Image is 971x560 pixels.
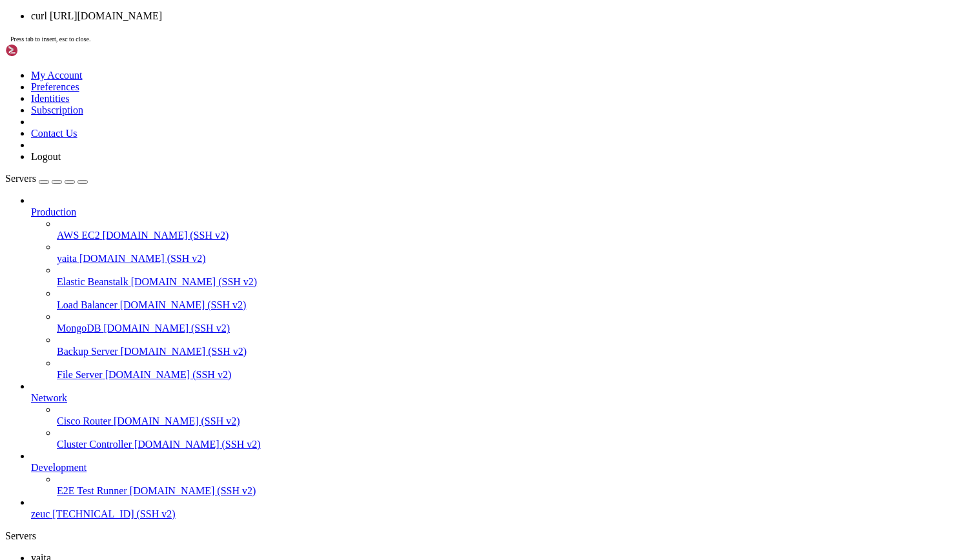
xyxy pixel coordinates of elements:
[31,392,966,404] a: Network
[57,253,77,264] span: yaita
[31,450,966,497] li: Development
[134,439,261,450] span: [DOMAIN_NAME] (SSH v2)
[31,497,966,520] li: zeuc [TECHNICAL_ID] (SSH v2)
[31,70,83,81] a: My Account
[5,301,802,312] x-row: *** System restart required ***
[57,474,966,497] li: E2E Test Runner [DOMAIN_NAME] (SSH v2)
[105,369,232,380] span: [DOMAIN_NAME] (SSH v2)
[57,265,966,288] li: Elastic Beanstalk [DOMAIN_NAME] (SSH v2)
[31,462,966,474] a: Development
[5,323,802,334] x-row: : $ curl
[31,381,966,450] li: Network
[121,346,247,357] span: [DOMAIN_NAME] (SSH v2)
[57,369,966,381] a: File Server [DOMAIN_NAME] (SSH v2)
[31,508,50,519] span: zeuc
[57,369,103,380] span: File Server
[57,439,966,450] a: Cluster Controller [DOMAIN_NAME] (SSH v2)
[57,323,101,334] span: MongoDB
[31,392,67,403] span: Network
[31,151,61,162] a: Logout
[57,299,118,310] span: Load Balancer
[57,404,966,427] li: Cisco Router [DOMAIN_NAME] (SSH v2)
[5,173,36,184] span: Servers
[31,206,966,218] a: Production
[31,195,966,381] li: Production
[5,181,802,192] x-row: [URL][DOMAIN_NAME]
[5,5,802,16] x-row: Welcome to Ubuntu 24.04.3 LTS (GNU/Linux 6.14.0-1011-aws x86_64)
[5,257,802,268] x-row: Enable ESM Apps to receive additional future security updates.
[5,159,802,170] x-row: compliance features.
[31,10,966,22] li: curl [URL][DOMAIN_NAME]
[57,323,966,334] a: MongoDB [DOMAIN_NAME] (SSH v2)
[31,105,83,115] a: Subscription
[57,253,966,265] a: yaita [DOMAIN_NAME] (SSH v2)
[5,115,802,126] x-row: Memory usage: 57% IPv4 address for enX0: [TECHNICAL_ID]
[114,415,240,426] span: [DOMAIN_NAME] (SSH v2)
[5,225,802,235] x-row: 2 updates can be applied immediately.
[31,206,76,217] span: Production
[174,323,179,334] div: (31, 29)
[103,323,230,334] span: [DOMAIN_NAME] (SSH v2)
[57,334,966,357] li: Backup Server [DOMAIN_NAME] (SSH v2)
[57,299,966,311] a: Load Balancer [DOMAIN_NAME] (SSH v2)
[57,230,966,241] a: AWS EC2 [DOMAIN_NAME] (SSH v2)
[57,485,127,496] span: E2E Test Runner
[5,268,802,279] x-row: See [URL][DOMAIN_NAME] or run: sudo pro status
[57,427,966,450] li: Cluster Controller [DOMAIN_NAME] (SSH v2)
[5,312,802,323] x-row: Last login: [DATE] from [TECHNICAL_ID]
[57,276,128,287] span: Elastic Beanstalk
[57,218,966,241] li: AWS EC2 [DOMAIN_NAME] (SSH v2)
[57,415,966,427] a: Cisco Router [DOMAIN_NAME] (SSH v2)
[131,276,258,287] span: [DOMAIN_NAME] (SSH v2)
[5,173,88,184] a: Servers
[5,44,79,57] img: Shellngn
[5,27,802,38] x-row: * Documentation: [URL][DOMAIN_NAME]
[31,81,79,92] a: Preferences
[5,126,802,137] x-row: Swap usage: 0%
[124,323,129,334] span: ~
[5,323,119,334] span: ubuntu@ip-172-31-91-17
[57,485,966,497] a: E2E Test Runner [DOMAIN_NAME] (SSH v2)
[57,415,111,426] span: Cisco Router
[5,104,802,115] x-row: Usage of /: 26.5% of 28.02GB Users logged in: 0
[31,93,70,104] a: Identities
[57,230,100,241] span: AWS EC2
[57,311,966,334] li: MongoDB [DOMAIN_NAME] (SSH v2)
[57,241,966,265] li: yaita [DOMAIN_NAME] (SSH v2)
[5,148,802,159] x-row: * Ubuntu Pro delivers the most comprehensive open source security and
[130,485,256,496] span: [DOMAIN_NAME] (SSH v2)
[103,230,229,241] span: [DOMAIN_NAME] (SSH v2)
[31,462,87,473] span: Development
[31,128,77,139] a: Contact Us
[57,346,966,357] a: Backup Server [DOMAIN_NAME] (SSH v2)
[79,253,206,264] span: [DOMAIN_NAME] (SSH v2)
[57,346,118,357] span: Backup Server
[5,235,802,246] x-row: To see these additional updates run: apt list --upgradable
[57,357,966,381] li: File Server [DOMAIN_NAME] (SSH v2)
[5,49,802,60] x-row: * Support: [URL][DOMAIN_NAME]
[5,203,802,214] x-row: Expanded Security Maintenance for Applications is not enabled.
[57,288,966,311] li: Load Balancer [DOMAIN_NAME] (SSH v2)
[10,35,90,43] span: Press tab to insert, esc to close.
[57,439,132,450] span: Cluster Controller
[31,508,966,520] a: zeuc [TECHNICAL_ID] (SSH v2)
[57,276,966,288] a: Elastic Beanstalk [DOMAIN_NAME] (SSH v2)
[5,530,966,542] div: Servers
[52,508,175,519] span: [TECHNICAL_ID] (SSH v2)
[5,71,802,82] x-row: System information as of [DATE]
[120,299,247,310] span: [DOMAIN_NAME] (SSH v2)
[5,93,802,104] x-row: System load: 0.0 Processes: 187
[5,38,802,49] x-row: * Management: [URL][DOMAIN_NAME]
